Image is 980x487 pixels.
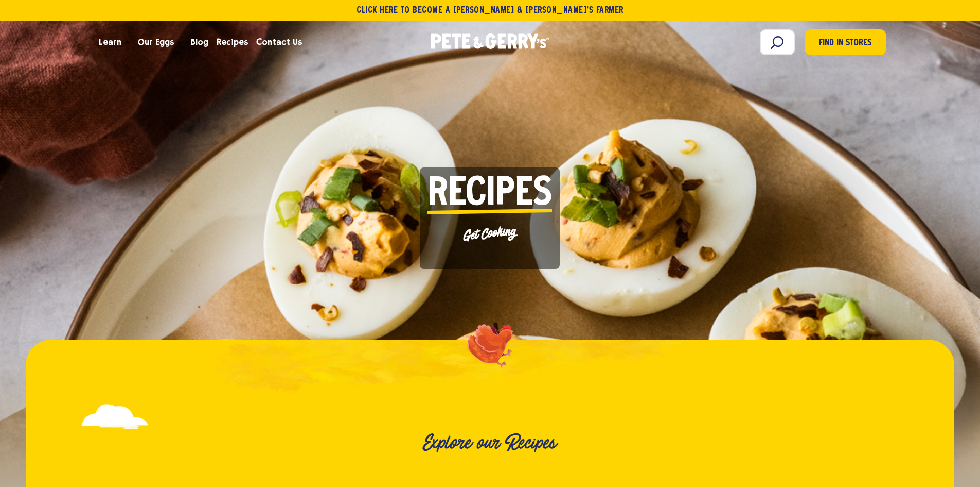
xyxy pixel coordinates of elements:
[805,29,886,55] a: Find in Stores
[760,29,795,55] input: Search
[190,36,208,48] span: Blog
[186,28,212,56] a: Blog
[212,28,252,56] a: Recipes
[217,36,248,48] span: Recipes
[252,28,306,56] a: Contact Us
[126,41,131,44] button: Open the dropdown menu for Learn
[134,28,178,56] a: Our Eggs
[427,175,552,214] span: Recipes
[427,220,553,247] p: Get Cooking
[256,36,302,48] span: Contact Us
[99,36,121,48] span: Learn
[103,432,877,454] h2: Explore our Recipes
[819,37,871,51] span: Find in Stores
[138,36,174,48] span: Our Eggs
[178,41,183,44] button: Open the dropdown menu for Our Eggs
[95,28,126,56] a: Learn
